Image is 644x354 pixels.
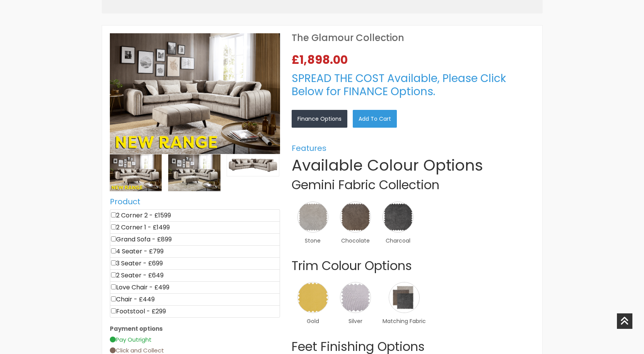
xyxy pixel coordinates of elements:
span: Charcoal [383,236,413,245]
h3: SPREAD THE COST Available, Please Click Below for FINANCE Options. [292,72,535,98]
span: Gold [297,317,328,325]
img: Silver [340,282,371,313]
a: Finance Options [292,110,347,128]
h5: Features [292,144,535,153]
img: Chocolate [340,202,371,233]
span: Chocolate [340,236,371,245]
img: Matching Fabric [389,282,420,313]
span: Stone [297,236,328,245]
li: 2 Corner 1 - £1499 [110,221,280,234]
li: 2 Seater - £649 [110,269,280,282]
h1: The Glamour Collection [292,33,535,43]
a: Add to Cart [353,110,397,128]
img: Gold [297,282,328,313]
img: Charcoal [383,202,413,233]
li: Love Chair - £499 [110,281,280,294]
li: Footstool - £299 [110,305,280,318]
span: Silver [340,317,371,325]
img: Stone [297,202,328,233]
span: Pay Outright [110,335,152,344]
span: £1,898.00 [292,54,351,66]
h2: Trim Colour Options [292,258,535,273]
li: 2 Corner 2 - £1599 [110,209,280,222]
h1: Available Colour Options [292,156,535,174]
h5: Product [110,197,280,206]
b: Payment options [110,325,163,333]
span: Matching Fabric [383,317,426,325]
h2: Feet Finishing Options [292,339,535,354]
h2: Gemini Fabric Collection [292,178,535,192]
li: Grand Sofa - £899 [110,233,280,246]
li: 3 Seater - £699 [110,257,280,270]
li: Chair - £449 [110,293,280,306]
li: 4 Seater - £799 [110,245,280,258]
